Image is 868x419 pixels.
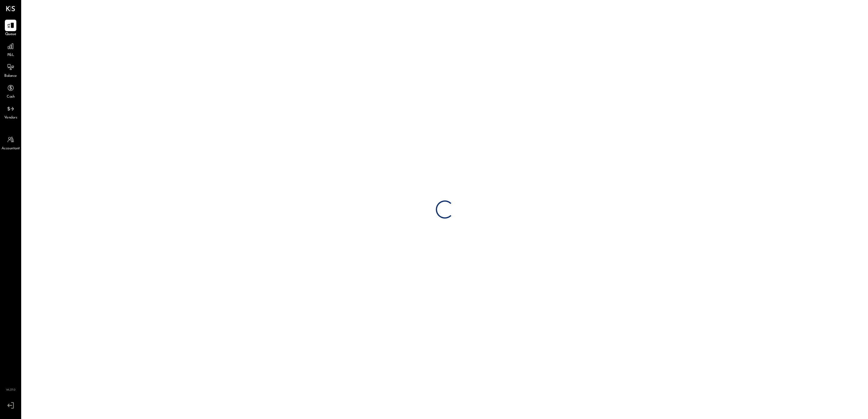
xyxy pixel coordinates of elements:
span: Balance [4,73,17,79]
a: Vendors [0,103,21,121]
a: Queue [0,20,21,37]
a: Cash [0,82,21,100]
a: Balance [0,61,21,79]
span: Vendors [4,115,17,121]
a: Accountant [0,134,21,151]
span: P&L [7,53,14,58]
span: Cash [7,94,15,100]
a: P&L [0,41,21,58]
span: Accountant [2,146,20,151]
span: Queue [5,32,16,37]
